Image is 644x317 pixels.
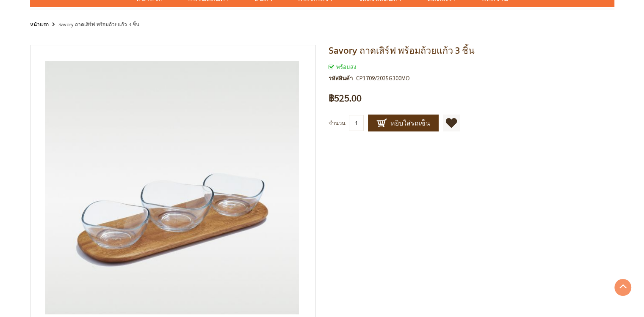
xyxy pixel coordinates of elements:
[443,115,460,131] a: เพิ่มไปยังรายการโปรด
[368,115,439,131] button: หยิบใส่รถเข็น
[50,19,139,30] li: Savory ถาดเสิร์ฟ พร้อมถ้วยแก้ว 3 ชิ้น
[45,61,299,314] img: Savory ถาดเสิร์ฟ พร้อมถ้วยแก้ว 3 ชิ้น
[329,93,362,103] span: ฿525.00
[329,74,356,83] strong: รหัสสินค้า
[329,44,475,57] span: Savory ถาดเสิร์ฟ พร้อมถ้วยแก้ว 3 ชิ้น
[30,19,49,29] a: หน้าแรก
[329,63,356,70] span: พร้อมส่ง
[329,62,614,71] div: สถานะของสินค้า
[614,279,631,296] a: Go to Top
[329,119,345,126] span: จำนวน
[356,74,409,83] div: CP1709/2035G300MO
[376,118,430,128] span: หยิบใส่รถเข็น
